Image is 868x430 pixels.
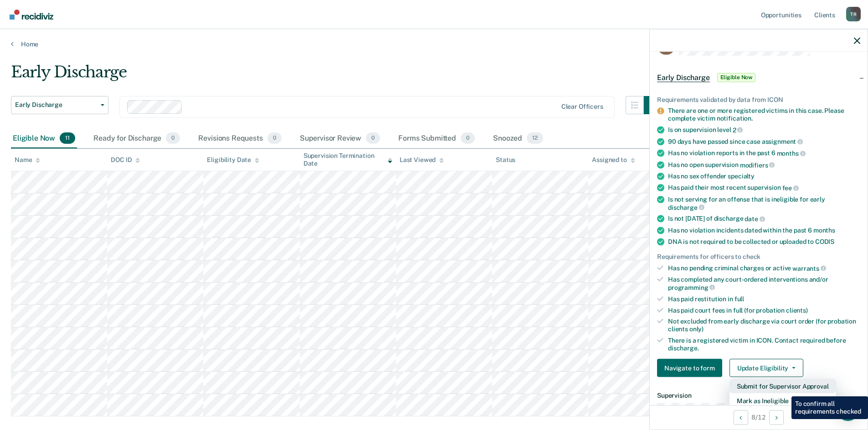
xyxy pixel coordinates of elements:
[668,195,860,211] div: Is not serving for an offense that is ineligible for early
[728,172,755,180] span: specialty
[561,103,603,111] div: Clear officers
[846,7,861,21] button: Profile dropdown button
[207,156,259,164] div: Eligibility Date
[729,379,836,394] button: Submit for Supervisor Approval
[846,7,861,21] div: T R
[650,63,868,92] div: Early DischargeEligible Now
[111,156,140,164] div: DOC ID
[11,40,857,48] a: Home
[689,325,704,333] span: only)
[657,73,710,82] span: Early Discharge
[657,96,860,103] div: Requirements validated by data from ICON
[769,410,784,425] button: Next Opportunity
[815,238,834,245] span: CODIS
[668,137,860,146] div: 90 days have passed since case
[10,10,53,20] img: Recidiviz
[366,132,380,144] span: 0
[303,152,392,167] div: Supervision Termination Date
[668,336,860,352] div: There is a registered victim in ICON. Contact required before
[837,399,859,421] div: Open Intercom Messenger
[668,107,860,122] div: There are one or more registered victims in this case. Please complete victim notification.
[15,156,40,164] div: Name
[668,184,860,192] div: Has paid their most recent supervision
[461,132,475,144] span: 0
[668,161,860,169] div: Has no open supervision
[11,63,662,89] div: Early Discharge
[298,129,382,149] div: Supervisor Review
[813,226,835,233] span: months
[668,238,860,245] div: DNA is not required to be collected or uploaded to
[729,359,803,377] button: Update Eligibility
[777,149,806,157] span: months
[668,215,860,223] div: Is not [DATE] of discharge
[668,149,860,157] div: Has no violation reports in the past 6
[668,264,860,272] div: Has no pending criminal charges or active
[196,129,283,149] div: Revisions Requests
[668,295,860,303] div: Has paid restitution in
[657,392,860,400] dt: Supervision
[792,264,826,272] span: warrants
[15,101,97,109] span: Early Discharge
[92,129,182,149] div: Ready for Discharge
[729,394,836,408] button: Mark as Ineligible
[740,161,775,168] span: modifiers
[668,283,715,291] span: programming
[734,295,744,302] span: full
[267,132,282,144] span: 0
[782,184,799,192] span: fee
[60,132,75,144] span: 11
[491,129,545,149] div: Snoozed
[396,129,477,149] div: Forms Submitted
[668,276,860,291] div: Has completed any court-ordered interventions and/or
[496,156,515,164] div: Status
[400,156,444,164] div: Last Viewed
[592,156,635,164] div: Assigned to
[657,359,722,377] button: Navigate to form
[668,226,860,234] div: Has no violation incidents dated within the past 6
[668,126,860,134] div: Is on supervision level
[734,410,748,425] button: Previous Opportunity
[527,132,543,144] span: 12
[717,73,756,82] span: Eligible Now
[733,126,743,133] span: 2
[668,306,860,314] div: Has paid court fees in full (for probation
[668,172,860,180] div: Has no sex offender
[786,306,808,314] span: clients)
[668,318,860,333] div: Not excluded from early discharge via court order (for probation clients
[166,132,180,144] span: 0
[11,129,77,149] div: Eligible Now
[745,215,765,223] span: date
[762,138,803,145] span: assignment
[668,203,704,211] span: discharge
[650,405,868,429] div: 8 / 12
[657,359,726,377] a: Navigate to form link
[668,344,699,351] span: discharge.
[657,253,860,260] div: Requirements for officers to check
